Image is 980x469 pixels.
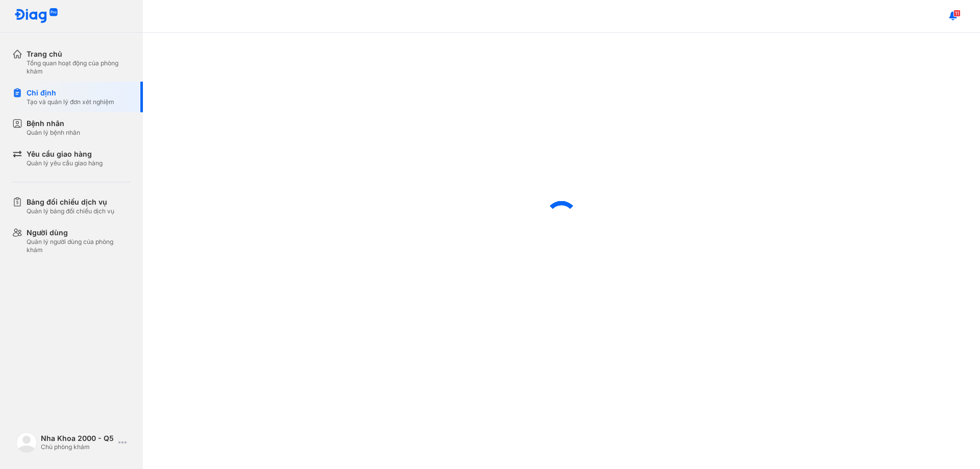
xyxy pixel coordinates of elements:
[27,197,114,207] div: Bảng đối chiếu dịch vụ
[27,159,103,167] div: Quản lý yêu cầu giao hàng
[16,432,37,453] img: logo
[27,207,114,215] div: Quản lý bảng đối chiếu dịch vụ
[27,149,103,159] div: Yêu cầu giao hàng
[14,8,58,24] img: logo
[27,88,114,98] div: Chỉ định
[27,238,131,254] div: Quản lý người dùng của phòng khám
[27,98,114,106] div: Tạo và quản lý đơn xét nghiệm
[27,228,131,238] div: Người dùng
[27,129,80,137] div: Quản lý bệnh nhân
[27,49,131,59] div: Trang chủ
[27,118,80,129] div: Bệnh nhân
[41,434,114,443] div: Nha Khoa 2000 - Q5
[953,10,961,17] span: 11
[27,59,131,76] div: Tổng quan hoạt động của phòng khám
[41,443,114,451] div: Chủ phòng khám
